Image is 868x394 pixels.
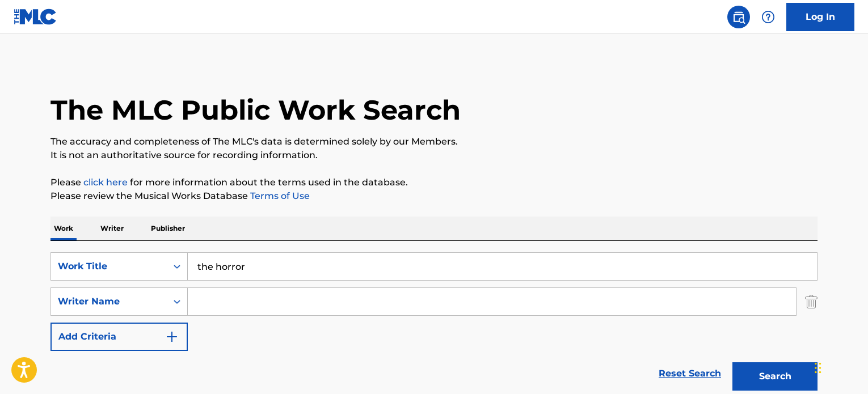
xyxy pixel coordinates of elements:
p: Please review the Musical Works Database [50,189,818,203]
img: MLC Logo [14,9,57,25]
div: Help [757,6,779,28]
a: Public Search [727,6,750,28]
div: Drag [815,351,821,385]
p: Please for more information about the terms used in the database. [50,176,818,189]
img: search [732,10,745,24]
img: Delete Criterion [805,287,818,316]
button: Search [732,362,818,391]
p: It is not an authoritative source for recording information. [50,149,818,162]
p: The accuracy and completeness of The MLC's data is determined solely by our Members. [50,135,818,149]
div: Writer Name [58,295,160,308]
a: Log In [786,3,854,31]
a: click here [83,177,128,188]
button: Add Criteria [50,323,188,351]
p: Publisher [148,217,188,240]
h1: The MLC Public Work Search [50,93,461,127]
p: Writer [97,217,127,240]
a: Reset Search [653,361,727,386]
img: help [761,10,775,24]
a: Terms of Use [248,190,310,201]
img: 9d2ae6d4665cec9f34b9.svg [165,330,179,344]
p: Work [50,217,77,240]
div: Work Title [58,260,160,273]
iframe: Chat Widget [811,340,868,394]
